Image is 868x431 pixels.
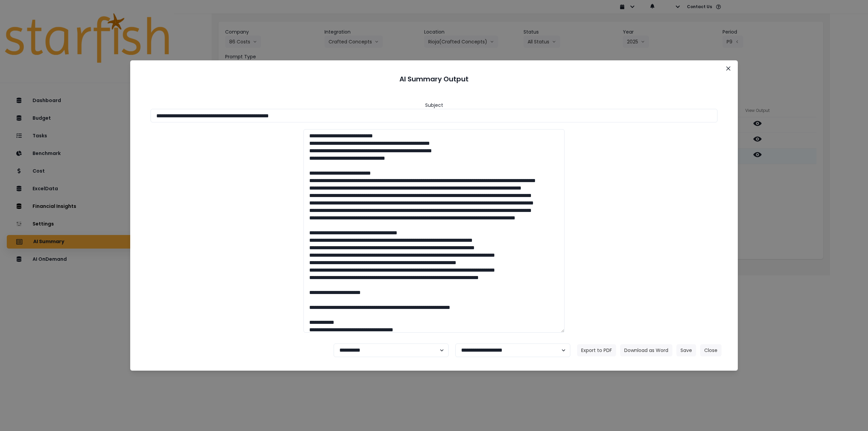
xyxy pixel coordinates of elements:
[425,102,443,109] header: Subject
[620,344,672,356] button: Download as Word
[138,68,730,90] header: AI Summary Output
[723,63,734,74] button: Close
[577,344,616,356] button: Export to PDF
[700,344,722,356] button: Close
[676,344,696,356] button: Save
